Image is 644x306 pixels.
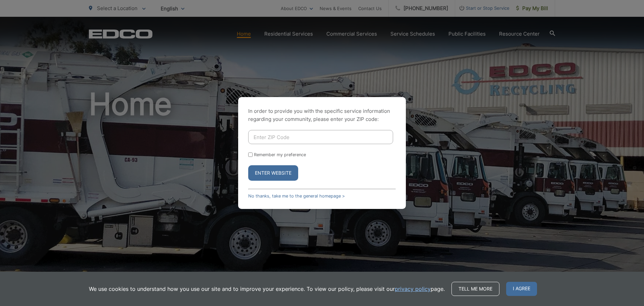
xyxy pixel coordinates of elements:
[506,282,537,296] span: I agree
[254,152,306,157] label: Remember my preference
[248,193,345,199] a: No thanks, take me to the general homepage >
[395,285,431,293] a: privacy policy
[248,130,393,144] input: Enter ZIP Code
[451,282,499,296] a: Tell me more
[248,107,396,123] p: In order to provide you with the specific service information regarding your community, please en...
[89,285,445,293] p: We use cookies to understand how you use our site and to improve your experience. To view our pol...
[248,165,298,181] button: Enter Website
